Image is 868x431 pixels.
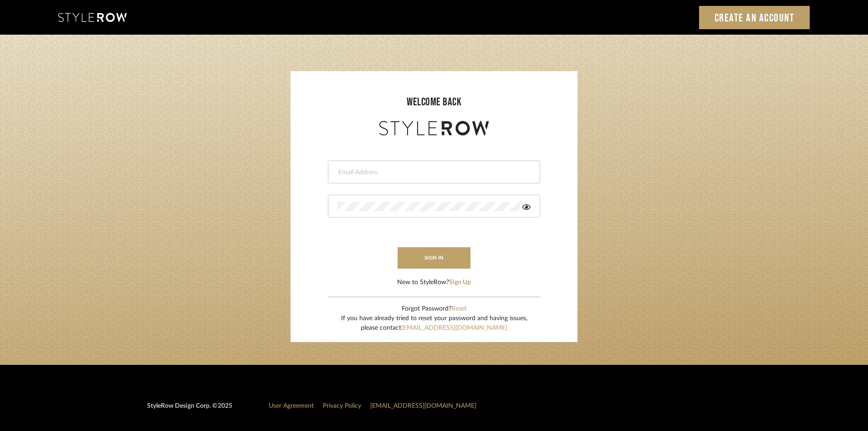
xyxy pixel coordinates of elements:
[337,168,528,177] input: Email Address
[341,304,527,314] div: Forgot Password?
[699,6,810,29] a: Create an Account
[451,304,467,314] button: Reset
[370,403,476,409] a: [EMAIL_ADDRESS][DOMAIN_NAME]
[401,325,507,331] a: [EMAIL_ADDRESS][DOMAIN_NAME]
[147,401,232,418] div: StyleRow Design Corp. ©2025
[269,403,314,409] a: User Agreement
[397,278,471,287] div: New to StyleRow?
[449,278,471,287] button: Sign Up
[341,314,527,333] div: If you have already tried to reset your password and having issues, please contact
[323,403,361,409] a: Privacy Policy
[398,247,470,269] button: sign in
[300,94,568,110] div: welcome back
